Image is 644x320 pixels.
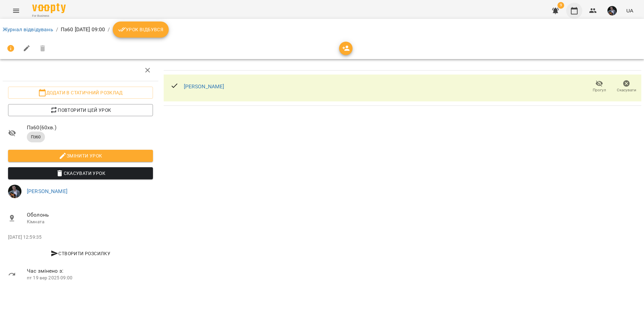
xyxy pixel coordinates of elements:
span: Урок відбувся [118,26,164,34]
span: Пз60 [27,134,45,140]
img: d409717b2cc07cfe90b90e756120502c.jpg [607,6,617,15]
span: Додати в статичний розклад [13,89,148,97]
span: Змінити урок [13,152,148,160]
li: / [108,26,110,34]
span: Оболонь [27,211,153,219]
span: Прогул [593,87,606,93]
span: Пз60 ( 60 хв. ) [27,124,153,132]
span: Повторити цей урок [13,106,148,114]
span: 9 [557,2,564,9]
button: Повторити цей урок [8,104,153,116]
button: Змінити урок [8,150,153,162]
p: пт 19 вер 2025 09:00 [27,275,153,281]
p: [DATE] 12:59:35 [8,234,153,241]
a: [PERSON_NAME] [27,188,67,194]
button: Скасувати Урок [8,167,153,179]
nav: breadcrumb [3,21,641,38]
li: / [56,26,58,34]
button: Урок відбувся [113,21,169,38]
span: Скасувати [617,87,636,93]
a: Журнал відвідувань [3,26,53,33]
img: d409717b2cc07cfe90b90e756120502c.jpg [8,185,21,198]
button: Додати в статичний розклад [8,87,153,99]
img: Voopty Logo [32,3,66,13]
button: Menu [8,3,24,19]
button: Створити розсилку [8,247,153,260]
p: Кімната [27,219,153,225]
span: Створити розсилку [11,249,150,258]
button: UA [624,4,636,17]
span: For Business [32,14,66,18]
span: Час змінено з: [27,267,153,275]
a: [PERSON_NAME] [184,83,224,90]
button: Скасувати [613,77,640,96]
p: Пз60 [DATE] 09:00 [61,26,105,34]
span: Скасувати Урок [13,169,148,177]
button: Прогул [586,77,613,96]
span: UA [626,7,633,14]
